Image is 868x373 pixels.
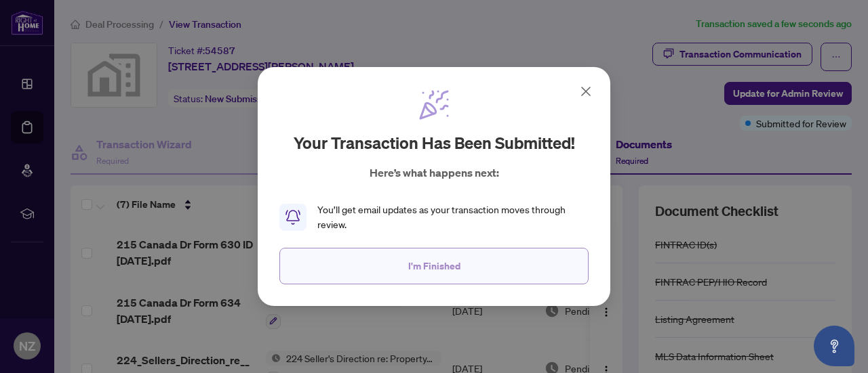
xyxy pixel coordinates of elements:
h2: Your transaction has been submitted! [294,132,575,154]
span: I'm Finished [408,255,460,277]
p: Here’s what happens next: [370,164,499,181]
div: You’ll get email updates as your transaction moves through review. [317,202,589,232]
button: I'm Finished [279,248,589,284]
button: Open asap [814,326,854,366]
